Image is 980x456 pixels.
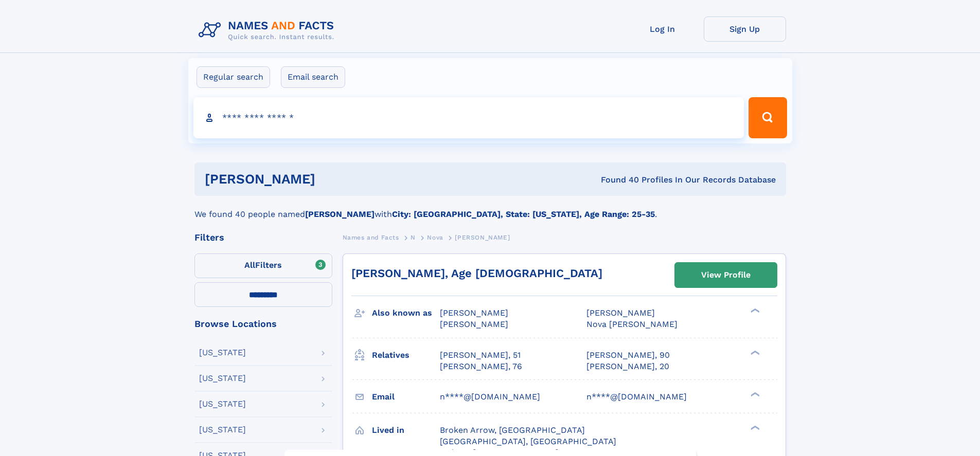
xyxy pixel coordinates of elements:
[748,424,760,431] div: ❯
[440,425,585,435] span: Broken Arrow, [GEOGRAPHIC_DATA]
[194,233,332,242] div: Filters
[748,349,760,356] div: ❯
[281,66,345,88] label: Email search
[194,253,332,278] label: Filters
[458,174,776,186] div: Found 40 Profiles In Our Records Database
[440,319,508,329] span: [PERSON_NAME]
[748,391,760,397] div: ❯
[199,426,246,434] div: [US_STATE]
[427,231,443,244] a: Nova
[701,263,751,287] div: View Profile
[440,350,521,361] a: [PERSON_NAME], 51
[372,304,440,322] h3: Also known as
[427,234,443,241] span: Nova
[194,196,786,221] div: We found 40 people named with .
[621,16,704,42] a: Log In
[244,260,255,270] span: All
[586,350,670,361] a: [PERSON_NAME], 90
[586,361,669,372] a: [PERSON_NAME], 20
[392,209,655,219] b: City: [GEOGRAPHIC_DATA], State: [US_STATE], Age Range: 25-35
[704,16,786,42] a: Sign Up
[749,97,787,138] button: Search Button
[199,374,246,382] div: [US_STATE]
[372,388,440,406] h3: Email
[305,209,375,219] b: [PERSON_NAME]
[586,319,678,329] span: Nova [PERSON_NAME]
[372,346,440,364] h3: Relatives
[455,234,510,241] span: [PERSON_NAME]
[411,231,416,244] a: N
[440,308,508,318] span: [PERSON_NAME]
[440,436,616,446] span: [GEOGRAPHIC_DATA], [GEOGRAPHIC_DATA]
[199,400,246,408] div: [US_STATE]
[440,361,522,372] a: [PERSON_NAME], 76
[194,319,332,329] div: Browse Locations
[675,263,777,287] a: View Profile
[372,422,440,439] h3: Lived in
[194,16,343,44] img: Logo Names and Facts
[343,231,399,244] a: Names and Facts
[351,267,602,280] a: [PERSON_NAME], Age [DEMOGRAPHIC_DATA]
[205,173,458,186] h1: [PERSON_NAME]
[411,234,416,241] span: N
[199,349,246,357] div: [US_STATE]
[197,66,270,88] label: Regular search
[193,97,744,138] input: search input
[748,307,760,314] div: ❯
[586,308,655,318] span: [PERSON_NAME]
